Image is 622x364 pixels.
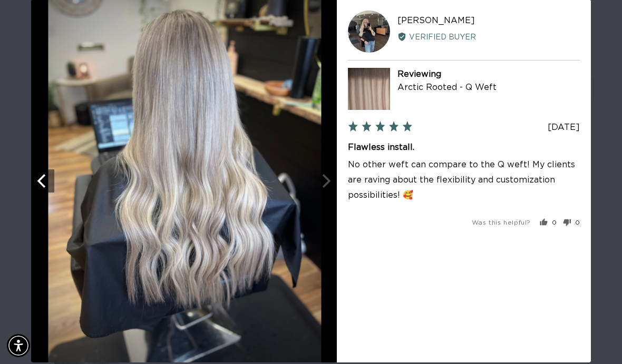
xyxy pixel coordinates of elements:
span: Was this helpful? [472,219,531,225]
p: No other weft can compare to the Q weft! My clients are raving about the flexibility and customiz... [348,157,580,203]
div: Verified Buyer [397,31,580,43]
button: Previous [31,169,54,193]
button: Yes [540,219,557,227]
img: Arctic Rooted - Q Weft [348,67,390,109]
div: Reviewing [397,67,580,81]
span: [PERSON_NAME] [397,16,475,25]
h2: Flawless install. [348,141,580,153]
span: [DATE] [548,123,580,132]
div: CW [348,11,390,53]
a: Arctic Rooted - Q Weft [397,83,497,92]
button: No [559,219,580,227]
